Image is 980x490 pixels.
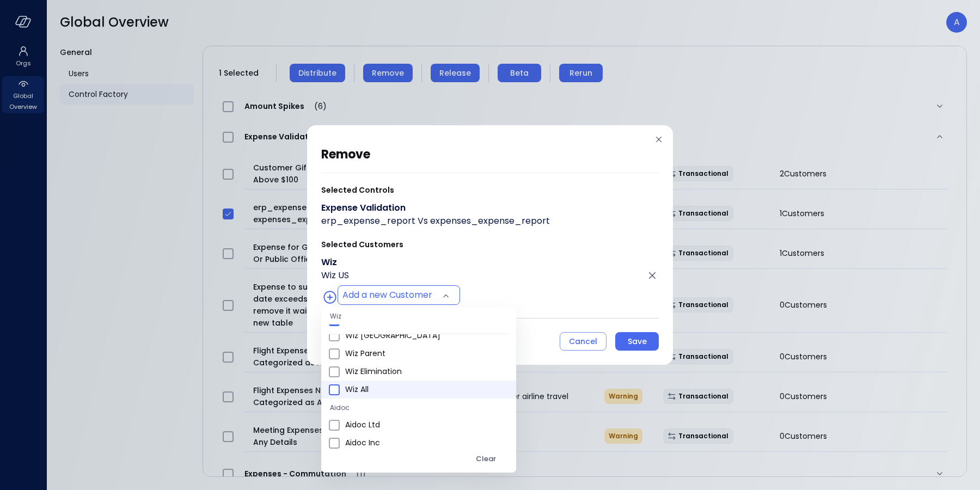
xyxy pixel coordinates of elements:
span: Aidoc Ltd [345,419,507,431]
span: Aidoc Inc [345,437,507,449]
button: Clear [464,450,507,468]
div: Wiz Germany [345,330,507,341]
div: Clear [476,453,496,465]
span: Wiz Elimination [345,366,507,377]
span: Aidoc [330,403,350,412]
span: Wiz [GEOGRAPHIC_DATA] [345,330,507,341]
span: Wiz Parent [345,348,507,359]
span: Wiz All [345,384,507,395]
span: Wiz [330,311,341,321]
